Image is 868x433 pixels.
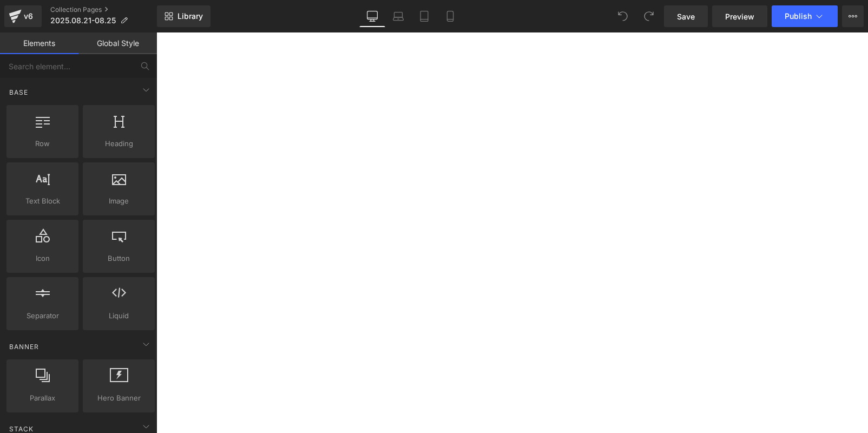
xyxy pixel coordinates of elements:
[842,5,864,27] button: More
[10,195,75,207] span: Text Block
[411,5,437,27] a: Tablet
[4,5,42,27] a: v6
[677,11,695,22] span: Save
[177,11,203,21] span: Library
[8,87,29,97] span: Base
[157,5,211,27] a: New Library
[86,138,152,149] span: Heading
[638,5,660,27] button: Redo
[10,392,75,404] span: Parallax
[78,32,157,54] a: Global Style
[385,5,411,27] a: Laptop
[785,12,812,21] span: Publish
[10,138,75,149] span: Row
[156,32,868,433] iframe: To enrich screen reader interactions, please activate Accessibility in Grammarly extension settings
[712,5,767,27] a: Preview
[10,253,75,264] span: Icon
[50,5,157,14] a: Collection Pages
[86,310,152,322] span: Liquid
[437,5,463,27] a: Mobile
[86,253,152,264] span: Button
[725,11,754,22] span: Preview
[86,195,152,207] span: Image
[359,5,385,27] a: Desktop
[772,5,838,27] button: Publish
[8,342,40,352] span: Banner
[22,9,35,23] div: v6
[50,16,116,25] span: 2025.08.21-08.25
[612,5,634,27] button: Undo
[10,310,75,322] span: Separator
[86,392,152,404] span: Hero Banner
